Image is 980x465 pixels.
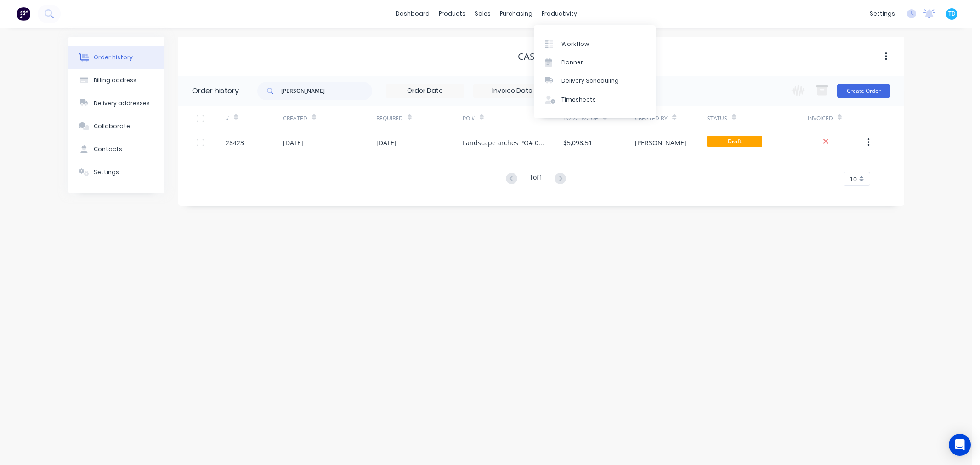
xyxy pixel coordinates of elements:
div: Delivery Scheduling [561,77,619,85]
div: productivity [537,7,582,21]
div: Billing address [94,76,136,85]
div: Created [283,114,307,123]
div: Status [707,114,727,123]
button: Settings [68,161,164,184]
span: TD [948,10,956,18]
button: Billing address [68,69,164,92]
div: Delivery addresses [94,99,150,108]
div: Created By [635,106,707,131]
div: CASH SALE [518,51,565,62]
div: PO # [463,114,475,123]
input: Order Date [386,84,464,98]
div: settings [865,7,900,21]
div: products [434,7,470,21]
div: Contacts [94,145,122,153]
div: # [226,106,283,131]
div: [DATE] [376,138,397,147]
div: Invoiced [808,106,865,131]
a: dashboard [391,7,434,21]
div: Order history [94,53,133,62]
div: Required [376,106,463,131]
button: Contacts [68,138,164,161]
div: 28423 [226,138,244,147]
div: Workflow [561,40,589,48]
button: Create Order [837,84,890,98]
div: Order history [192,85,239,96]
div: sales [470,7,495,21]
button: Order history [68,46,164,69]
div: # [226,114,229,123]
div: Open Intercom Messenger [949,434,971,456]
div: $5,098.51 [563,138,592,147]
div: Settings [94,168,119,176]
a: Timesheets [534,91,656,109]
div: 1 of 1 [529,172,543,186]
a: Planner [534,53,656,72]
div: PO # [463,106,563,131]
div: Status [707,106,808,131]
a: Delivery Scheduling [534,72,656,90]
div: [PERSON_NAME] [635,138,686,147]
div: Invoiced [808,114,833,123]
span: 10 [850,174,857,184]
div: Collaborate [94,122,130,130]
span: Draft [707,136,762,147]
button: Collaborate [68,115,164,138]
div: [DATE] [283,138,303,147]
div: Created [283,106,376,131]
input: Search... [281,82,372,100]
div: Planner [561,58,583,67]
button: Delivery addresses [68,92,164,115]
div: Required [376,114,403,123]
img: Factory [17,7,30,21]
div: Timesheets [561,96,596,104]
div: purchasing [495,7,537,21]
div: Landscape arches PO# 020MOR-11 [463,138,545,147]
input: Invoice Date [474,84,551,98]
a: Workflow [534,34,656,53]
